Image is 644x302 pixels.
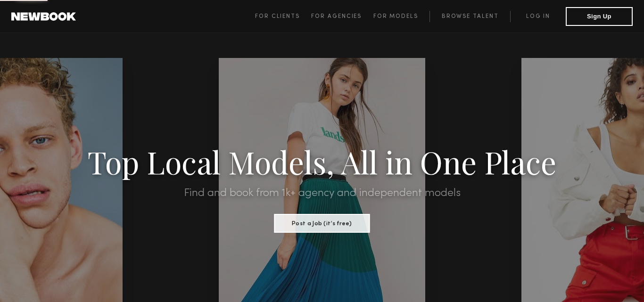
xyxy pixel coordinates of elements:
[48,188,595,199] h2: Find and book from 1k+ agency and independent models
[255,11,311,22] a: For Clients
[255,14,300,19] span: For Clients
[373,14,418,19] span: For Models
[311,11,373,22] a: For Agencies
[48,147,595,176] h1: Top Local Models, All in One Place
[510,11,566,22] a: Log in
[311,14,362,19] span: For Agencies
[566,7,633,26] button: Sign Up
[274,217,370,228] a: Post a Job (it’s free)
[373,11,430,22] a: For Models
[274,214,370,233] button: Post a Job (it’s free)
[429,11,510,22] a: Browse Talent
